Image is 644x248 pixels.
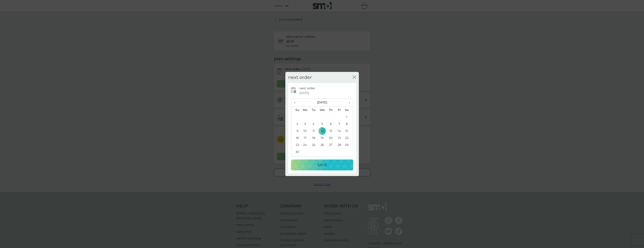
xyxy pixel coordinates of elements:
[309,142,318,149] td: 25
[291,159,353,170] button: Save
[343,142,353,149] td: 29
[335,128,344,135] td: 14
[301,121,309,128] td: 3
[318,106,326,114] th: We
[335,121,344,128] td: 7
[343,106,353,114] th: Sa
[318,128,326,135] td: 12
[299,86,315,91] p: next order
[299,91,309,96] span: [DATE]
[343,114,353,121] td: 1
[301,128,309,135] td: 10
[301,99,344,107] th: [DATE]
[291,149,301,156] td: 30
[353,75,356,79] button: close
[343,121,353,128] td: 8
[309,128,318,135] td: 11
[291,142,301,149] td: 23
[317,162,327,168] p: Save
[318,121,326,128] td: 5
[309,135,318,142] td: 18
[294,99,298,106] span: ‹
[335,142,344,149] td: 28
[335,106,344,114] th: Fr
[343,135,353,142] td: 22
[318,142,326,149] td: 26
[309,121,318,128] td: 4
[346,99,350,106] span: ›
[326,135,335,142] td: 20
[291,135,301,142] td: 16
[326,142,335,149] td: 27
[288,75,312,80] h2: next order
[291,106,301,114] th: Su
[326,121,335,128] td: 6
[318,135,326,142] td: 19
[326,128,335,135] td: 13
[309,106,318,114] th: Tu
[301,106,309,114] th: Mo
[335,135,344,142] td: 21
[291,128,301,135] td: 9
[343,128,353,135] td: 15
[326,106,335,114] th: Th
[301,142,309,149] td: 24
[301,135,309,142] td: 17
[291,121,301,128] td: 2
